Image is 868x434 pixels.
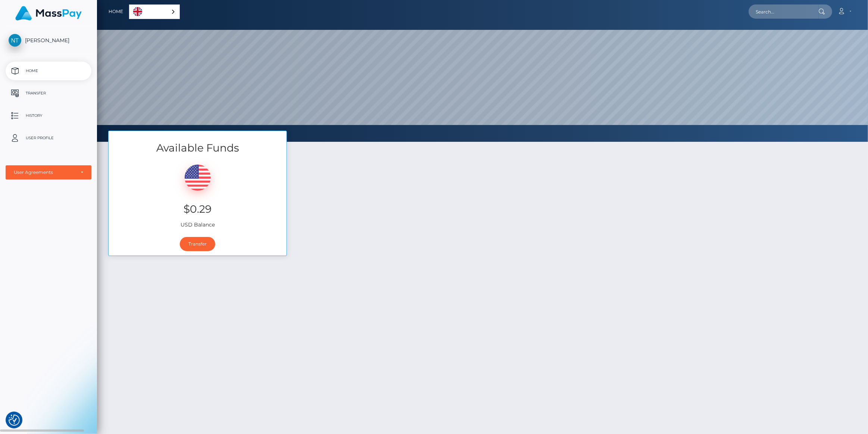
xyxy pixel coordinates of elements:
[109,4,123,19] a: Home
[749,4,819,19] input: Search...
[9,132,88,144] p: User Profile
[15,6,82,21] img: MassPay
[180,237,215,251] a: Transfer
[6,84,91,103] a: Transfer
[6,106,91,125] a: History
[129,5,179,19] a: English
[185,165,211,191] img: USD.png
[9,415,20,426] img: Revisit consent button
[129,4,180,19] aside: Language selected: English
[14,169,75,175] div: User Agreements
[129,4,180,19] div: Language
[9,65,88,77] p: Home
[6,37,91,44] span: [PERSON_NAME]
[114,202,281,216] h3: $0.29
[9,415,20,426] button: Consent Preferences
[6,62,91,80] a: Home
[109,141,286,155] h3: Available Funds
[6,165,91,179] button: User Agreements
[9,110,88,121] p: History
[9,88,88,99] p: Transfer
[6,129,91,147] a: User Profile
[109,155,286,232] div: USD Balance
